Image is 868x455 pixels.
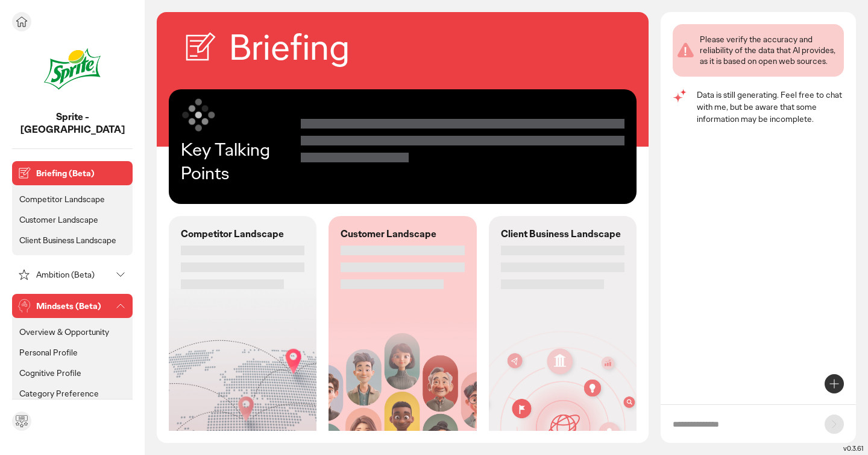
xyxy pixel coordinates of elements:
div: Send feedback [12,412,31,431]
div: Please verify the accuracy and reliability of the data that AI provides, as it is based on open w... [700,34,839,67]
img: symbol [181,97,217,133]
p: Ambition (Beta) [36,270,111,279]
img: project avatar [42,39,102,99]
div: Competitor Landscape: null [169,216,316,445]
div: Client Business Landscape: null [489,216,637,445]
p: Personal Profile [19,347,78,358]
p: Cognitive Profile [19,367,81,378]
p: Competitor Landscape [19,194,105,205]
p: Client Business Landscape [19,235,116,246]
p: Sprite - Philippines [12,111,133,136]
p: Overview & Opportunity [19,326,109,337]
p: Key Talking Points [181,138,301,185]
p: Customer Landscape [19,214,98,225]
p: Mindsets (Beta) [36,302,111,310]
p: Data is still generating. Feel free to chat with me, but be aware that some information may be in... [697,89,844,125]
p: Customer Landscape [341,228,436,241]
div: Customer Landscape: null [329,216,476,445]
p: Category Preference [19,388,99,399]
p: Briefing (Beta) [36,169,128,177]
p: Competitor Landscape [181,228,284,241]
h2: Briefing [229,24,350,71]
p: Client Business Landscape [501,228,621,241]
